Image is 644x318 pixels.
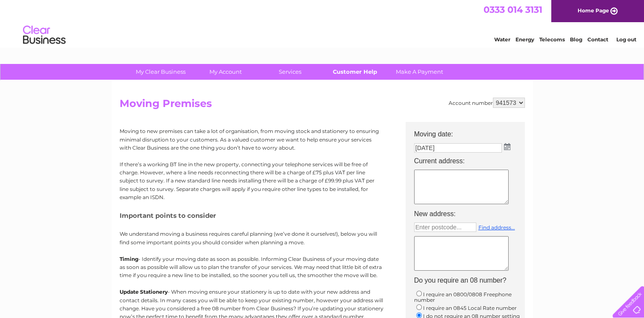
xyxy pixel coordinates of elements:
b: Timing [120,256,138,262]
div: Account number [449,98,525,108]
img: ... [504,143,510,150]
a: My Clear Business [126,64,196,80]
a: Water [494,36,510,43]
h5: Important points to consider [120,212,384,219]
a: Contact [587,36,608,43]
h2: Moving Premises [120,98,525,114]
a: 0333 014 3131 [484,4,542,15]
a: Energy [515,36,534,43]
p: If there’s a working BT line in the new property, connecting your telephone services will be free... [120,160,384,201]
a: Services [255,64,325,80]
a: Customer Help [320,64,390,80]
p: Moving to new premises can take a lot of organisation, from moving stock and stationery to ensuri... [120,127,384,152]
th: Do you require an 08 number? [410,274,529,287]
b: Update Stationery [120,289,168,295]
a: Blog [570,36,582,43]
th: Current address: [410,155,529,168]
th: Moving date: [410,122,529,141]
p: - Identify your moving date as soon as possible. Informing Clear Business of your moving date as ... [120,255,384,280]
a: My Account [190,64,260,80]
a: Telecoms [539,36,565,43]
a: Make A Payment [384,64,455,80]
p: We understand moving a business requires careful planning (we’ve done it ourselves!), below you w... [120,230,384,246]
img: logo.png [23,22,66,48]
th: New address: [410,208,529,220]
div: Clear Business is a trading name of Verastar Limited (registered in [GEOGRAPHIC_DATA] No. 3667643... [121,5,524,41]
a: Find address... [478,224,515,231]
a: Log out [616,36,636,43]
